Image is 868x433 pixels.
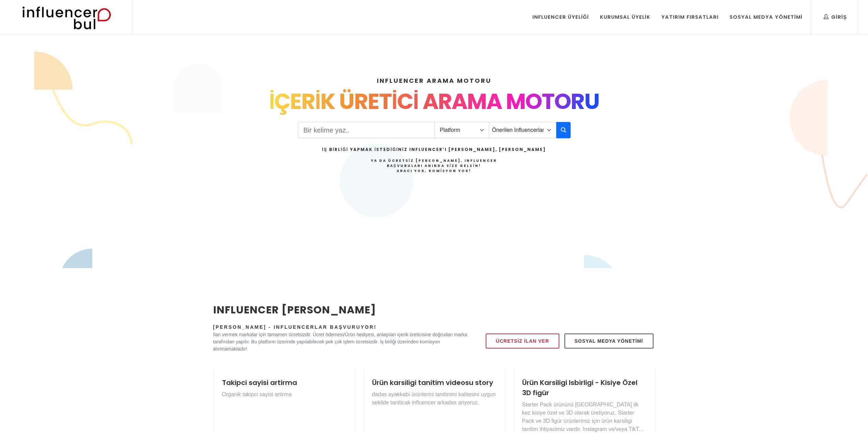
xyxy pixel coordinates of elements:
span: Ücretsiz İlan Ver [496,337,549,345]
input: Search [298,122,435,138]
a: Sosyal Medya Yönetimi [564,334,653,349]
div: Influencer Üyeliği [532,13,589,21]
h4: INFLUENCER ARAMA MOTORU [213,76,655,85]
p: Organik takipci sayisi artirma [222,390,346,399]
a: Ürün Karsiligi Isbirligi - Kisiye Özel 3D figür [522,378,637,398]
div: Sosyal Medya Yönetimi [730,13,803,21]
div: Giriş [824,13,847,21]
p: İlan vermek markalar için tamamen ücretsizdir. Ücret ödemesi/Ürün hediyesi, anlaşılan içerik üret... [213,331,468,353]
a: Ürün karsiligi tanitim videosu story [372,378,493,387]
div: Kurumsal Üyelik [600,13,650,21]
h4: Ya da Ücretsiz [PERSON_NAME], Influencer Başvuruları Anında Size Gelsin! [322,158,546,173]
div: Yatırım Fırsatları [661,13,719,21]
h2: İş Birliği Yapmak İstediğiniz Influencer’ı [PERSON_NAME], [PERSON_NAME] [322,146,546,153]
div: İÇERİK ÜRETİCİ ARAMA MOTORU [213,85,655,118]
a: Takipci sayisi artirma [222,378,297,387]
span: [PERSON_NAME] - Influencerlar Başvuruyor! [213,324,377,330]
strong: Aracı Yok, Komisyon Yok! [397,168,472,173]
p: dadas ayakkabi ürünlerini tanitimini kalitesini uygun sekilde taniticak influencer arkadas ariyoruz. [372,390,496,407]
span: Sosyal Medya Yönetimi [575,337,643,345]
a: Ücretsiz İlan Ver [486,334,559,349]
h2: INFLUENCER [PERSON_NAME] [213,302,468,318]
